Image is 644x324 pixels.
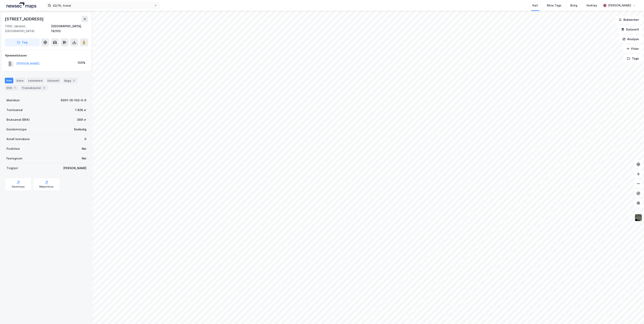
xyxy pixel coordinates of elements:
button: Tags [624,55,642,63]
div: [PERSON_NAME] [63,166,86,171]
div: Bruksareal (BRA) [6,117,30,122]
div: Verktøy [586,3,597,8]
div: ESG [5,85,18,91]
div: Transaksjoner [20,85,48,91]
div: [GEOGRAPHIC_DATA], 19/102 [51,24,88,34]
div: 2 [42,86,46,90]
button: Datasett [618,25,642,34]
div: [STREET_ADDRESS] [5,16,44,22]
input: Søk på adresse, matrikkel, gårdeiere, leietakere eller personer [51,2,154,8]
div: Enebolig [74,127,86,132]
div: Bolig [570,3,577,8]
div: Leietakere [27,78,44,83]
div: 5001-19-102-0-0 [61,98,86,103]
button: Bokmerker [615,16,642,24]
button: Analyse [619,35,642,43]
div: 1 428 ㎡ [75,108,86,112]
div: Miljøstatus [39,185,53,188]
div: Eiere [15,78,25,83]
button: Filter [623,45,642,53]
div: [PERSON_NAME] [608,3,631,8]
div: 1 [13,86,17,90]
div: Punktleie [6,146,20,151]
div: Nei [82,146,86,151]
img: logo.a4113a55bc3d86da70a041830d287a7e.svg [6,2,36,8]
div: Matrikkel [6,98,20,103]
img: 9k= [635,214,642,221]
button: Tag [5,38,40,46]
div: 389 ㎡ [77,117,86,122]
div: Geoinnsyn [12,185,25,188]
div: Nei [82,156,86,161]
div: 100% [78,60,85,65]
div: Tinglyst [6,166,18,171]
div: Info [5,78,13,83]
div: Tomteareal [6,108,23,112]
div: Eiendomstype [6,127,27,132]
div: 7059, Jakobsli, [GEOGRAPHIC_DATA] [5,24,51,34]
div: Datasett [46,78,61,83]
div: Kart [532,3,538,8]
div: 0 [84,137,86,142]
div: 2 [72,79,76,83]
div: Antall leietakere [6,137,30,142]
div: Festegrunn [6,156,22,161]
div: Hjemmelshaver [5,53,88,58]
iframe: Chat Widget [624,305,644,324]
div: Bygg [63,78,78,83]
div: Mine Tags [547,3,561,8]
